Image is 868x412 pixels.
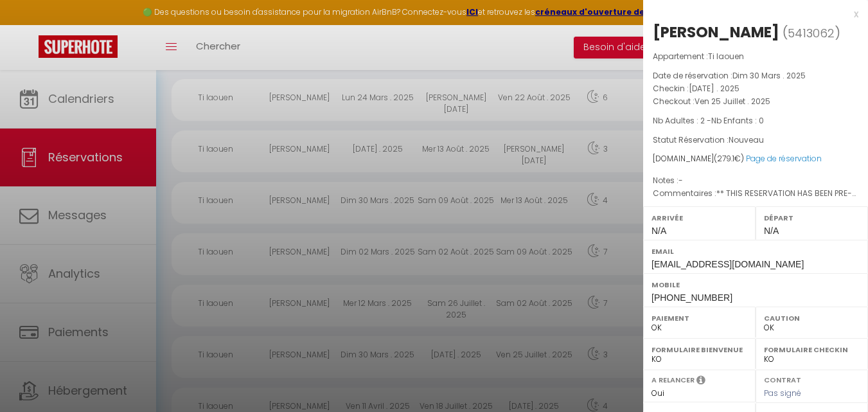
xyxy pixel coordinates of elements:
[651,226,666,236] span: N/A
[653,69,858,82] p: Date de réservation :
[711,115,764,126] span: Nb Enfants : 0
[651,211,747,224] label: Arrivée
[689,83,740,94] span: [DATE] . 2025
[764,312,860,325] label: Caution
[653,22,779,42] div: [PERSON_NAME]
[678,175,683,186] span: -
[729,134,764,145] span: Nouveau
[651,292,732,303] span: [PHONE_NUMBER]
[653,82,858,95] p: Checkin :
[651,245,860,258] label: Email
[651,343,747,356] label: Formulaire Bienvenue
[695,96,770,107] span: Ven 25 Juillet . 2025
[764,375,801,383] label: Contrat
[653,174,858,187] p: Notes :
[653,187,858,200] p: Commentaires :
[746,153,822,164] a: Page de réservation
[651,375,695,386] label: A relancer
[651,312,747,325] label: Paiement
[732,70,806,81] span: Dim 30 Mars . 2025
[764,226,779,236] span: N/A
[714,153,744,164] span: ( €)
[788,25,835,41] span: 5413062
[764,343,860,356] label: Formulaire Checkin
[708,51,744,62] span: Ti laouen
[696,375,705,389] i: Sélectionner OUI si vous souhaiter envoyer les séquences de messages post-checkout
[651,278,860,291] label: Mobile
[653,95,858,108] p: Checkout :
[643,6,858,22] div: x
[653,50,858,63] p: Appartement :
[651,259,804,269] span: [EMAIL_ADDRESS][DOMAIN_NAME]
[764,211,860,224] label: Départ
[653,134,858,147] p: Statut Réservation :
[717,153,734,164] span: 279.1
[653,115,764,126] span: Nb Adultes : 2 -
[764,388,801,399] span: Pas signé
[10,5,49,44] button: Ouvrir le widget de chat LiveChat
[653,153,858,165] div: [DOMAIN_NAME]
[783,24,840,42] span: ( )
